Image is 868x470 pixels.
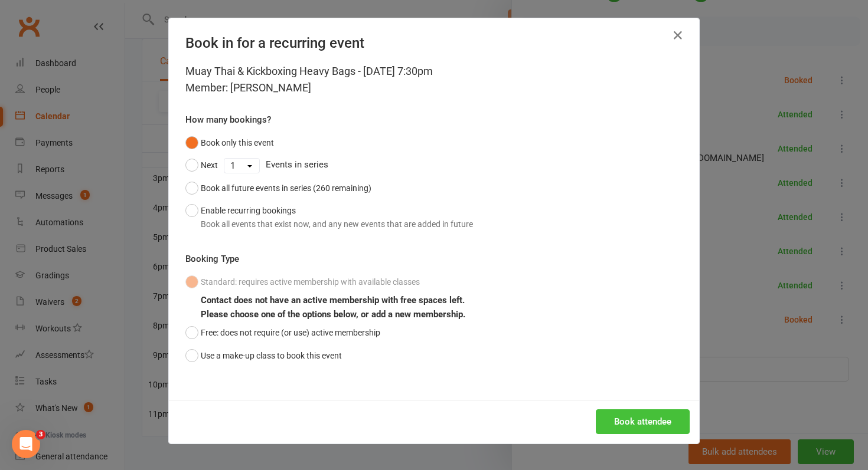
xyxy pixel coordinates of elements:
label: How many bookings? [185,113,271,127]
label: Booking Type [185,252,239,266]
h4: Book in for a recurring event [185,35,683,51]
button: Book all future events in series (260 remaining) [185,177,371,199]
iframe: Intercom live chat [12,430,40,458]
button: Close [668,26,687,45]
span: 3 [36,430,45,439]
button: Use a make-up class to book this event [185,344,342,367]
button: Book attendee [596,409,690,434]
button: Enable recurring bookingsBook all events that exist now, and any new events that are added in future [185,199,473,235]
button: Free: does not require (or use) active membership [185,321,380,344]
div: Book all future events in series (260 remaining) [201,182,371,195]
b: Contact does not have an active membership with free spaces left. [201,295,465,305]
button: Book only this event [185,132,274,154]
div: Book all events that exist now, and any new events that are added in future [201,218,473,231]
div: Muay Thai & Kickboxing Heavy Bags - [DATE] 7:30pm Member: [PERSON_NAME] [185,63,683,96]
button: Next [185,154,218,176]
b: Please choose one of the options below, or add a new membership. [201,309,465,320]
div: Events in series [185,154,683,176]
